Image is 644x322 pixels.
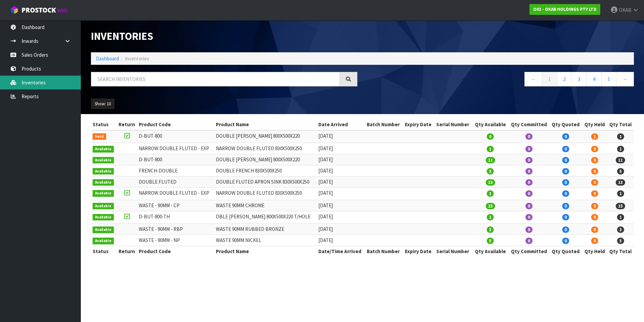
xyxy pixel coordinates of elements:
[562,146,569,152] span: 0
[487,190,494,197] span: 1
[525,238,533,244] span: 0
[317,143,365,154] td: [DATE]
[591,190,598,197] span: 0
[93,157,114,164] span: Available
[549,246,582,257] th: Qty Quoted
[508,119,549,130] th: Qty Committed
[617,226,624,233] span: 3
[591,168,598,175] span: 0
[137,119,214,130] th: Product Code
[214,165,317,176] td: DOUBLE FRENCH 830X500X250
[214,200,317,211] td: WASTE 90MM CHROME
[434,246,473,257] th: Serial Number
[591,214,598,220] span: 0
[214,211,317,223] td: DBLE [PERSON_NAME] 800X500X220 T/HOLE
[317,119,365,130] th: Date Arrived
[525,203,533,209] span: 0
[214,187,317,200] td: NARROW DOUBLE FLUTED 830X500X250
[93,203,114,210] span: Available
[434,119,473,130] th: Serial Number
[214,246,317,257] th: Product Name
[591,133,598,140] span: 1
[525,179,533,186] span: 0
[137,176,214,187] td: DOUBLE FLUTED
[562,214,569,220] span: 0
[617,238,624,244] span: 5
[22,6,56,15] span: ProStock
[93,168,114,175] span: Available
[473,119,509,130] th: Qty Available
[91,72,340,86] input: Search inventories
[616,72,634,86] a: →
[137,246,214,257] th: Product Code
[93,238,114,244] span: Available
[591,157,598,163] span: 0
[549,119,582,130] th: Qty Quoted
[617,168,624,175] span: 5
[616,179,625,186] span: 13
[487,238,494,244] span: 5
[525,157,533,163] span: 0
[117,119,137,130] th: Return
[91,30,357,42] h1: Inventories
[473,246,509,257] th: Qty Available
[57,7,68,14] small: WMS
[607,246,634,257] th: Qty Total
[617,190,624,197] span: 1
[525,133,533,140] span: 0
[557,72,572,86] a: 2
[508,246,549,257] th: Qty Committed
[562,190,569,197] span: 0
[562,157,569,163] span: 0
[93,190,114,197] span: Available
[91,119,117,130] th: Status
[486,203,495,209] span: 15
[582,246,607,257] th: Qty Held
[214,143,317,154] td: NARROW DOUBLE FLUTED 830X500X250
[562,203,569,209] span: 0
[317,235,365,246] td: [DATE]
[582,119,607,130] th: Qty Held
[91,99,115,109] button: Show: 10
[525,168,533,175] span: 0
[137,143,214,154] td: NARROW DOUBLE FLUTED - EXP
[214,224,317,235] td: WASTE 90MM RUBBED BRONZE
[93,146,114,153] span: Available
[562,168,569,175] span: 0
[487,168,494,175] span: 5
[591,203,598,209] span: 0
[562,179,569,186] span: 0
[562,226,569,233] span: 0
[317,211,365,223] td: [DATE]
[524,72,542,86] a: ←
[616,203,625,209] span: 15
[591,146,598,152] span: 0
[10,6,19,14] img: cube-alt.png
[317,187,365,200] td: [DATE]
[486,179,495,186] span: 13
[214,119,317,130] th: Product Name
[533,6,597,12] strong: O01 - OKAB HOLDINGS PTY LTD
[137,224,214,235] td: WASTE - 90MM - RBP
[214,154,317,165] td: DOUBLE [PERSON_NAME] 800X500X220
[591,226,598,233] span: 0
[317,130,365,143] td: [DATE]
[93,214,114,221] span: Available
[317,246,365,257] th: Date/Time Arrived
[617,214,624,220] span: 1
[525,214,533,220] span: 0
[601,72,616,86] a: 5
[365,246,403,257] th: Batch Number
[487,133,494,140] span: 0
[367,72,634,88] nav: Page navigation
[525,190,533,197] span: 0
[572,72,587,86] a: 3
[486,157,495,163] span: 11
[403,119,434,130] th: Expiry Date
[617,146,624,152] span: 1
[317,154,365,165] td: [DATE]
[619,7,632,13] span: OKAB
[525,146,533,152] span: 0
[96,55,119,62] a: Dashboard
[487,214,494,220] span: 1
